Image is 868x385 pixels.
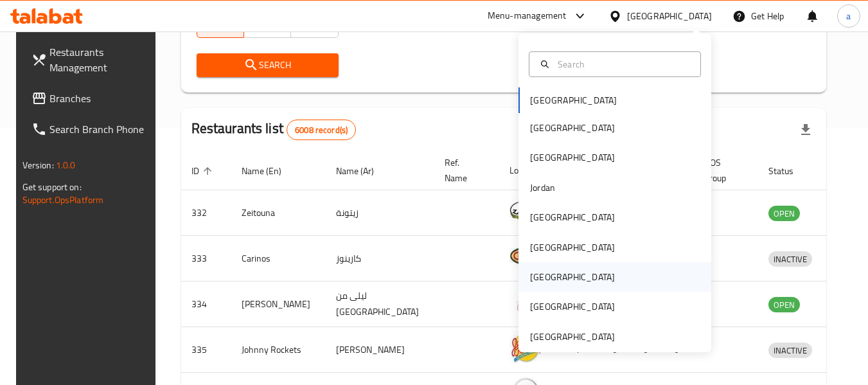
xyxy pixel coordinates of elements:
[22,192,104,208] a: Support.OpsPlatform
[768,252,812,267] span: INACTIVE
[181,190,231,236] td: 332
[768,343,812,358] span: INACTIVE
[705,155,743,186] span: POS group
[509,331,542,363] img: Johnny Rockets
[326,236,434,282] td: كارينوز
[768,298,800,312] span: OPEN
[49,44,151,75] span: Restaurants Management
[768,163,810,179] span: Status
[21,37,161,83] a: Restaurants Management
[336,163,391,179] span: Name (Ar)
[56,157,76,174] span: 1.0.0
[181,327,231,373] td: 335
[191,163,216,179] span: ID
[530,300,615,314] div: [GEOGRAPHIC_DATA]
[231,327,326,373] td: Johnny Rockets
[191,119,357,140] h2: Restaurants list
[530,181,555,195] div: Jordan
[287,120,356,140] div: Total records count
[790,114,821,145] div: Export file
[846,9,851,23] span: a
[231,236,326,282] td: Carinos
[207,57,328,73] span: Search
[249,16,286,35] span: Yes
[242,163,298,179] span: Name (En)
[49,91,151,106] span: Branches
[445,155,484,186] span: Ref. Name
[509,240,542,272] img: Carinos
[49,121,151,137] span: Search Branch Phone
[768,206,800,221] div: OPEN
[326,282,434,327] td: ليلى من [GEOGRAPHIC_DATA]
[768,251,812,267] div: INACTIVE
[231,190,326,236] td: Zeitouna
[326,190,434,236] td: زيتونة
[287,124,355,136] span: 6008 record(s)
[530,270,615,284] div: [GEOGRAPHIC_DATA]
[768,206,800,221] span: OPEN
[530,330,615,344] div: [GEOGRAPHIC_DATA]
[231,282,326,327] td: [PERSON_NAME]
[509,194,542,226] img: Zeitouna
[22,179,82,195] span: Get support on:
[181,282,231,327] td: 334
[21,114,161,145] a: Search Branch Phone
[768,297,800,312] div: OPEN
[530,210,615,224] div: [GEOGRAPHIC_DATA]
[21,83,161,114] a: Branches
[296,16,333,35] span: No
[181,236,231,282] td: 333
[22,157,54,174] span: Version:
[202,16,239,35] span: All
[627,9,712,23] div: [GEOGRAPHIC_DATA]
[553,57,693,71] input: Search
[530,150,615,165] div: [GEOGRAPHIC_DATA]
[499,151,557,190] th: Logo
[530,240,615,255] div: [GEOGRAPHIC_DATA]
[326,327,434,373] td: [PERSON_NAME]
[509,285,542,318] img: Leila Min Lebnan
[530,121,615,135] div: [GEOGRAPHIC_DATA]
[197,53,339,77] button: Search
[488,8,567,24] div: Menu-management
